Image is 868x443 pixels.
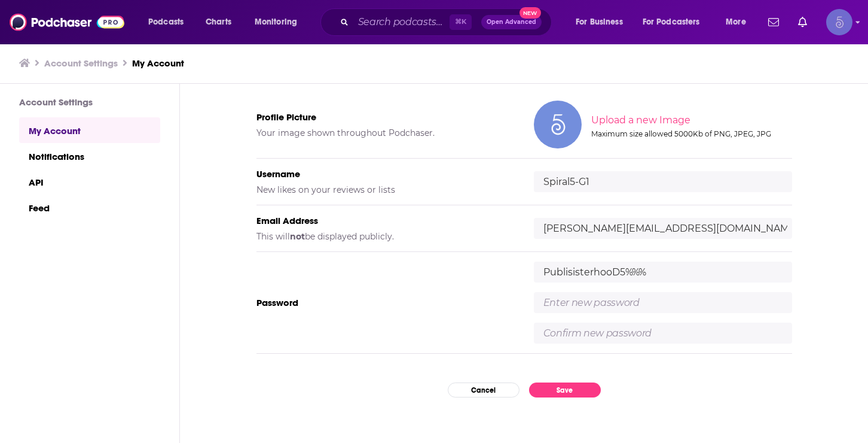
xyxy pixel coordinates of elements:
img: User Profile [826,9,852,35]
button: Open AdvancedNew [481,15,542,29]
h3: Account Settings [19,96,160,108]
img: Podchaser - Follow, Share and Rate Podcasts [10,11,124,34]
input: Verify current password [534,262,792,283]
h5: Email Address [256,215,515,226]
h5: This will be displayed publicly. [256,231,515,242]
button: open menu [717,13,761,32]
a: Account Settings [44,57,118,69]
img: Your profile image [534,101,582,148]
input: Confirm new password [534,323,792,344]
h5: Username [256,168,515,180]
button: Save [529,383,601,398]
button: open menu [635,13,717,32]
button: open menu [140,13,199,32]
span: Monitoring [255,14,297,31]
span: For Business [576,14,623,31]
span: Charts [206,14,231,31]
button: open menu [246,13,313,32]
input: email [534,218,792,239]
div: Maximum size allowed 5000Kb of PNG, JPEG, JPG [591,129,790,138]
input: username [534,171,792,192]
h5: Profile Picture [256,111,515,123]
h5: Password [256,297,515,308]
a: My Account [132,57,184,69]
button: Cancel [448,383,519,398]
input: Enter new password [534,292,792,313]
a: API [19,169,160,195]
a: Feed [19,195,160,220]
button: Show profile menu [826,9,852,35]
h5: New likes on your reviews or lists [256,184,515,195]
button: open menu [567,13,638,32]
span: New [519,7,541,19]
div: Search podcasts, credits, & more... [332,8,563,36]
b: not [290,231,305,242]
span: More [726,14,746,31]
span: Logged in as Spiral5-G1 [826,9,852,35]
span: Podcasts [148,14,184,31]
a: My Account [19,117,160,143]
input: Search podcasts, credits, & more... [353,13,450,32]
h5: Your image shown throughout Podchaser. [256,128,515,138]
a: Show notifications dropdown [793,12,812,32]
a: Show notifications dropdown [763,12,784,32]
span: ⌘ K [450,14,472,30]
a: Notifications [19,143,160,169]
a: Charts [198,13,239,32]
span: Open Advanced [487,19,536,25]
span: For Podcasters [643,14,700,31]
